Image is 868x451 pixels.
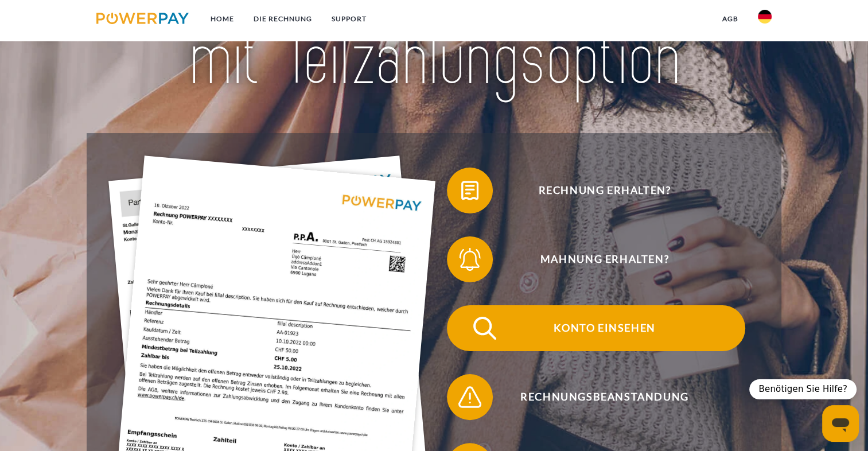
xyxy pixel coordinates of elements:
a: DIE RECHNUNG [244,9,322,29]
button: Konto einsehen [447,305,745,351]
img: logo-powerpay.svg [96,13,189,24]
img: qb_search.svg [470,314,499,343]
button: Rechnungsbeanstandung [447,374,745,420]
a: SUPPORT [322,9,376,29]
img: qb_bill.svg [456,176,484,205]
img: de [758,10,772,24]
img: qb_bell.svg [456,245,484,274]
button: Rechnung erhalten? [447,168,745,213]
span: Konto einsehen [464,305,745,351]
span: Rechnung erhalten? [464,168,745,213]
a: agb [713,9,748,29]
img: qb_warning.svg [456,383,484,411]
iframe: Schaltfläche zum Öffnen des Messaging-Fensters; Konversation läuft [822,405,859,442]
span: Mahnung erhalten? [464,236,745,282]
a: Home [201,9,244,29]
span: Rechnungsbeanstandung [464,374,745,420]
div: Benötigen Sie Hilfe? [749,379,857,399]
button: Mahnung erhalten? [447,236,745,282]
